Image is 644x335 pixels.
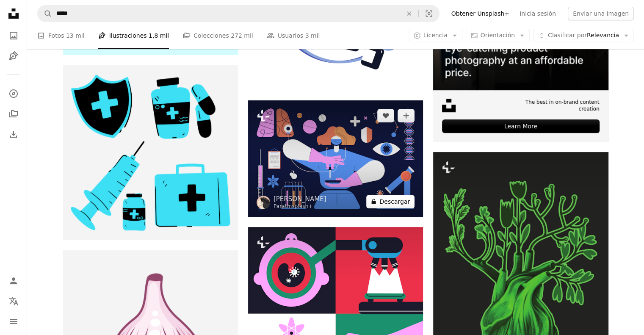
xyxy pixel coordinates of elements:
button: Me gusta [377,109,394,122]
a: Obtener Unsplash+ [446,7,514,20]
button: Licencia [409,29,462,42]
button: Idioma [5,293,22,310]
a: Concepto del Día del Árbol – Día de la Tierra [433,280,608,287]
a: Usuarios 3 mil [267,22,320,49]
button: Añade a la colección [398,109,415,122]
button: Buscar en Unsplash [38,6,52,22]
span: 3 mil [305,31,320,40]
a: Unsplash+ [285,203,313,209]
img: file-1631678316303-ed18b8b5cb9cimage [442,99,456,112]
img: Un conjunto de iconos médicos azules y negros [63,65,238,240]
a: Inicio — Unsplash [5,5,22,24]
a: Colecciones 272 mil [182,22,253,49]
button: Orientación [466,29,530,42]
button: Descargar [366,195,415,208]
span: Orientación [481,32,515,39]
a: Fotos [5,27,22,44]
span: Relevancia [548,31,619,40]
button: Búsqueda visual [419,6,439,22]
a: Historial de descargas [5,126,22,143]
a: Una mujer con una camisa azul está usando un microscopio [248,155,423,162]
img: Una mujer con una camisa azul está usando un microscopio [248,100,423,217]
a: Iniciar sesión / Registrarse [5,272,22,289]
a: Inicia sesión [514,7,561,20]
a: Explorar [5,85,22,102]
span: 272 mil [231,31,253,40]
a: [PERSON_NAME] [274,195,326,203]
div: Learn More [442,119,599,133]
span: Licencia [423,32,448,39]
button: Enviar una imagen [568,7,634,20]
button: Borrar [400,6,418,22]
a: Ilustraciones [5,47,22,64]
a: Colecciones [5,105,22,122]
img: Ve al perfil de Sanja Djordjevic [257,196,270,209]
a: Fotos 13 mil [37,22,85,49]
span: 13 mil [66,31,85,40]
span: The best in on-brand content creation [503,99,599,113]
button: Clasificar porRelevancia [533,29,634,42]
a: Un conjunto de iconos médicos azules y negros [63,149,238,156]
button: Menú [5,313,22,330]
form: Encuentra imágenes en todo el sitio [37,5,439,22]
div: Para [274,203,326,210]
span: Clasificar por [548,32,587,39]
